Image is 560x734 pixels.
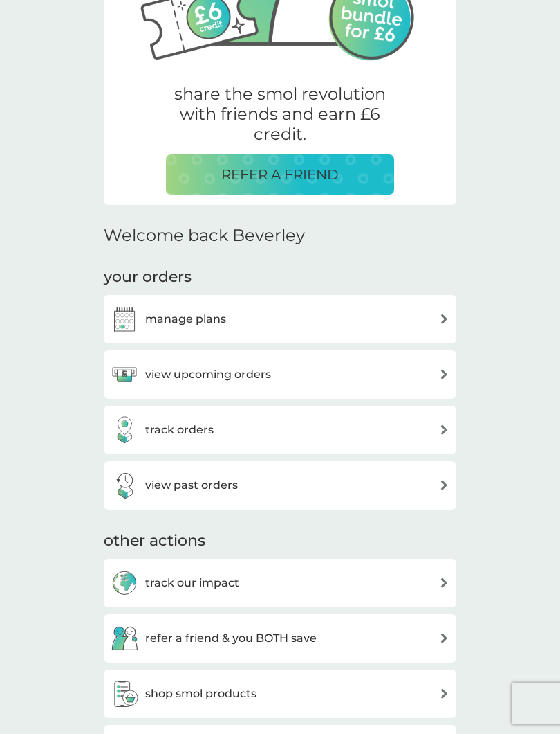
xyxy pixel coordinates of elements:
[439,578,449,588] img: arrow right
[439,314,449,324] img: arrow right
[145,421,214,439] h3: track orders
[221,163,339,186] p: REFER A FRIEND
[145,629,317,647] h3: refer a friend & you BOTH save
[145,310,226,328] h3: manage plans
[439,480,449,490] img: arrow right
[104,530,205,552] h3: other actions
[166,154,394,195] button: REFER A FRIEND
[145,574,239,592] h3: track our impact
[104,267,192,288] h3: your orders
[439,688,449,699] img: arrow right
[166,84,394,144] p: share the smol revolution with friends and earn £6 credit.
[145,366,271,384] h3: view upcoming orders
[145,685,256,703] h3: shop smol products
[439,369,449,379] img: arrow right
[439,633,449,643] img: arrow right
[104,226,305,246] h2: Welcome back Beverley
[145,476,238,494] h3: view past orders
[439,424,449,435] img: arrow right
